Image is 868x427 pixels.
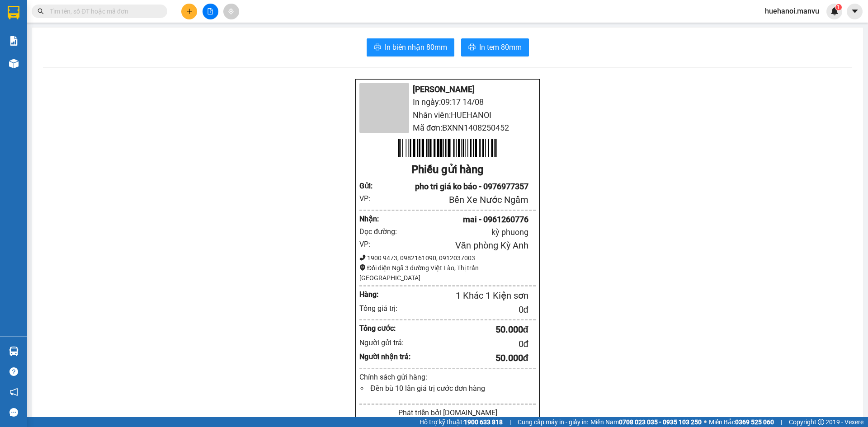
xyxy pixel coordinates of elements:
[359,337,411,348] div: Người gửi trả:
[709,417,774,427] span: Miền Bắc
[830,7,839,15] img: icon-new-feature
[374,43,381,52] span: printer
[404,226,528,239] div: kỳ phuong
[359,180,382,192] div: Gửi :
[203,4,218,19] button: file-add
[518,417,588,427] span: Cung cấp máy in - giấy in:
[228,8,234,14] span: aim
[735,418,774,426] strong: 0369 525 060
[38,8,44,14] span: search
[50,6,156,16] input: Tìm tên, số ĐT hoặc mã đơn
[9,408,18,417] span: message
[758,5,826,17] span: huehanoi.manvu
[359,83,536,96] li: [PERSON_NAME]
[5,54,101,67] li: [PERSON_NAME]
[359,371,536,383] div: Chính sách gửi hàng:
[5,67,101,80] li: In ngày: 09:17 14/08
[411,323,528,337] div: 50.000 đ
[851,7,859,15] span: caret-down
[420,417,503,427] span: Hỗ trợ kỹ thuật:
[382,239,528,253] div: Văn phòng Kỳ Anh
[835,4,842,10] sup: 1
[411,303,528,317] div: 0 đ
[781,417,782,427] span: |
[359,109,536,122] li: Nhân viên: HUEHANOI
[847,4,863,19] button: caret-down
[359,253,536,263] div: 1900 9473, 0982161090, 0912037003
[359,96,536,108] li: In ngày: 09:17 14/08
[359,161,536,178] div: Phiếu gửi hàng
[367,38,454,56] button: printerIn biên nhận 80mm
[359,213,382,225] div: Nhận :
[411,337,528,351] div: 0 đ
[359,303,411,314] div: Tổng giá trị:
[359,407,536,418] div: Phát triển bởi [DOMAIN_NAME]
[207,8,213,14] span: file-add
[382,193,528,207] div: Bến Xe Nước Ngầm
[186,8,193,14] span: plus
[181,4,197,19] button: plus
[359,239,382,250] div: VP:
[9,388,18,396] span: notification
[359,264,366,271] span: environment
[704,420,707,424] span: ⚪️
[359,351,411,362] div: Người nhận trả:
[359,323,411,334] div: Tổng cước:
[837,4,840,10] span: 1
[359,289,396,300] div: Hàng:
[9,347,19,356] img: warehouse-icon
[9,36,19,46] img: solution-icon
[382,213,528,226] div: mai - 0961260776
[223,4,239,19] button: aim
[359,226,404,237] div: Dọc đường:
[464,418,503,426] strong: 1900 633 818
[9,367,18,376] span: question-circle
[359,193,382,204] div: VP:
[382,180,528,193] div: pho tri giá ko báo - 0976977357
[590,417,702,427] span: Miền Nam
[411,351,528,365] div: 50.000 đ
[368,383,536,394] li: Đền bù 10 lần giá trị cước đơn hàng
[359,254,366,261] span: phone
[9,59,19,68] img: warehouse-icon
[359,263,536,283] div: Đối diện Ngã 3 đường Việt Lào, Thị trấn [GEOGRAPHIC_DATA]
[385,42,447,53] span: In biên nhận 80mm
[619,418,702,426] strong: 0708 023 035 - 0935 103 250
[479,42,522,53] span: In tem 80mm
[359,122,536,134] li: Mã đơn: BXNN1408250452
[461,38,529,56] button: printerIn tem 80mm
[396,289,528,303] div: 1 Khác 1 Kiện sơn
[468,43,476,52] span: printer
[8,6,19,19] img: logo-vxr
[509,417,511,427] span: |
[818,419,824,425] span: copyright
